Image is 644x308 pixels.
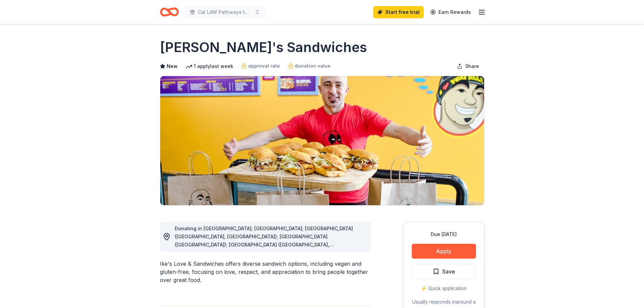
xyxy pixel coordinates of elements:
[426,6,475,18] a: Earn Rewards
[160,4,179,20] a: Home
[452,60,484,73] button: Share
[288,62,331,70] a: donation value
[160,76,484,205] img: Image for Ike's Sandwiches
[241,62,280,70] a: approval rate
[373,6,424,18] a: Start free trial
[160,38,367,57] h1: [PERSON_NAME]'s Sandwiches
[186,62,233,70] div: 1 apply last week
[160,260,371,284] div: Ike's Love & Sandwiches offers diverse sandwich options, including vegan and gluten-free, focusin...
[184,5,265,19] button: Cal LAW Pathways to Law Summit
[412,230,476,238] div: Due [DATE]
[248,62,280,70] span: approval rate
[198,8,252,16] span: Cal LAW Pathways to Law Summit
[167,62,177,70] span: New
[175,226,353,288] span: Donating in [GEOGRAPHIC_DATA]; [GEOGRAPHIC_DATA]; [GEOGRAPHIC_DATA] ([GEOGRAPHIC_DATA], [GEOGRAPH...
[412,264,476,279] button: Save
[412,284,476,292] div: ⚡️ Quick application
[412,244,476,259] button: Apply
[465,62,479,70] span: Share
[295,62,331,70] span: donation value
[442,267,455,276] span: Save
